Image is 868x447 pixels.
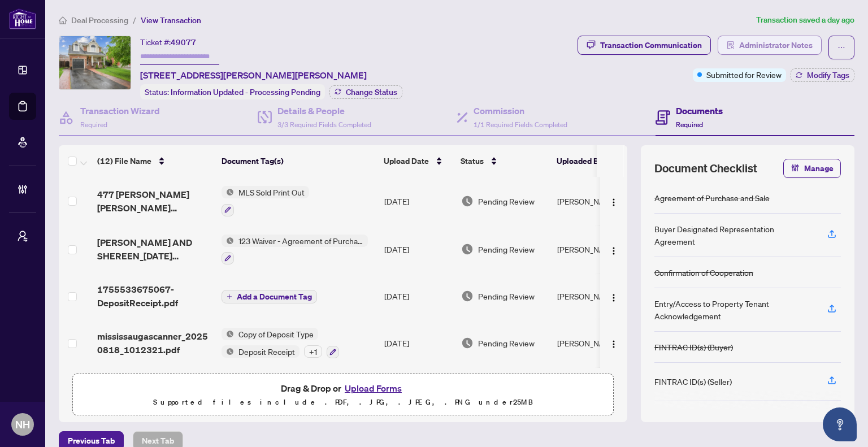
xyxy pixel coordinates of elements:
[807,71,849,79] span: Modify Tags
[222,186,309,216] button: Status IconMLS Sold Print Out
[553,274,637,319] td: [PERSON_NAME]
[461,243,474,255] img: Document Status
[783,159,841,178] button: Manage
[676,104,723,118] h4: Documents
[97,329,212,357] span: mississaugascanner_20250818_1012321.pdf
[234,235,368,247] span: 123 Waiver - Agreement of Purchase and Sale
[277,104,371,118] h4: Details & People
[609,340,618,349] img: Logo
[133,14,136,27] li: /
[281,381,405,396] span: Drag & Drop or
[171,37,196,47] span: 49077
[97,283,212,310] span: 1755533675067-DepositReceipt.pdf
[380,367,457,416] td: [DATE]
[140,68,367,82] span: [STREET_ADDRESS][PERSON_NAME][PERSON_NAME]
[478,290,535,302] span: Pending Review
[706,68,782,81] span: Submitted for Review
[654,266,753,279] div: Confirmation of Cooperation
[140,84,325,99] div: Status:
[461,337,474,349] img: Document Status
[478,337,535,349] span: Pending Review
[609,246,618,255] img: Logo
[791,68,854,82] button: Modify Tags
[461,155,484,167] span: Status
[346,88,397,96] span: Change Status
[222,328,339,358] button: Status IconCopy of Deposit TypeStatus IconDeposit Receipt+1
[478,243,535,255] span: Pending Review
[823,407,857,441] button: Open asap
[59,16,67,24] span: home
[222,289,317,303] button: Add a Document Tag
[222,235,368,265] button: Status Icon123 Waiver - Agreement of Purchase and Sale
[217,145,379,177] th: Document Tag(s)
[380,225,457,274] td: [DATE]
[15,416,30,432] span: NH
[141,15,201,25] span: View Transaction
[456,145,552,177] th: Status
[80,396,606,409] p: Supported files include .PDF, .JPG, .JPEG, .PNG under 25 MB
[461,195,474,207] img: Document Status
[222,328,234,340] img: Status Icon
[17,231,28,242] span: user-switch
[837,44,845,51] span: ellipsis
[654,192,770,204] div: Agreement of Purchase and Sale
[9,8,36,29] img: logo
[553,225,637,274] td: [PERSON_NAME]
[234,328,318,340] span: Copy of Deposit Type
[97,188,212,215] span: 477 [PERSON_NAME] [PERSON_NAME] W12307163 - [DATE].pdf
[380,319,457,367] td: [DATE]
[222,345,234,358] img: Status Icon
[552,145,637,177] th: Uploaded By
[227,294,232,300] span: plus
[605,334,623,352] button: Logo
[379,145,456,177] th: Upload Date
[97,155,151,167] span: (12) File Name
[478,195,535,207] span: Pending Review
[474,104,567,118] h4: Commission
[605,287,623,305] button: Logo
[140,36,196,49] div: Ticket #:
[654,160,757,176] span: Document Checklist
[553,177,637,225] td: [PERSON_NAME]
[59,36,131,89] img: IMG-W12307163_1.jpg
[474,120,567,129] span: 1/1 Required Fields Completed
[80,120,107,129] span: Required
[600,36,702,54] div: Transaction Communication
[654,341,733,353] div: FINTRAC ID(s) (Buyer)
[341,381,405,396] button: Upload Forms
[384,155,429,167] span: Upload Date
[756,14,854,27] article: Transaction saved a day ago
[605,192,623,210] button: Logo
[97,236,212,263] span: [PERSON_NAME] AND SHEREEN_[DATE] 20_45_44.pdf
[654,223,814,248] div: Buyer Designated Representation Agreement
[461,290,474,302] img: Document Status
[654,375,732,388] div: FINTRAC ID(s) (Seller)
[222,186,234,198] img: Status Icon
[654,297,814,322] div: Entry/Access to Property Tenant Acknowledgement
[380,274,457,319] td: [DATE]
[80,104,160,118] h4: Transaction Wizard
[234,345,300,358] span: Deposit Receipt
[605,240,623,258] button: Logo
[739,36,813,54] span: Administrator Notes
[222,290,317,303] button: Add a Document Tag
[553,319,637,367] td: [PERSON_NAME]
[380,177,457,225] td: [DATE]
[553,367,637,416] td: [PERSON_NAME]
[676,120,703,129] span: Required
[609,198,618,207] img: Logo
[804,159,834,177] span: Manage
[578,36,711,55] button: Transaction Communication
[727,41,735,49] span: solution
[329,85,402,99] button: Change Status
[718,36,822,55] button: Administrator Notes
[73,374,613,416] span: Drag & Drop orUpload FormsSupported files include .PDF, .JPG, .JPEG, .PNG under25MB
[277,120,371,129] span: 3/3 Required Fields Completed
[171,87,320,97] span: Information Updated - Processing Pending
[304,345,322,358] div: + 1
[93,145,217,177] th: (12) File Name
[609,293,618,302] img: Logo
[222,235,234,247] img: Status Icon
[234,186,309,198] span: MLS Sold Print Out
[71,15,128,25] span: Deal Processing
